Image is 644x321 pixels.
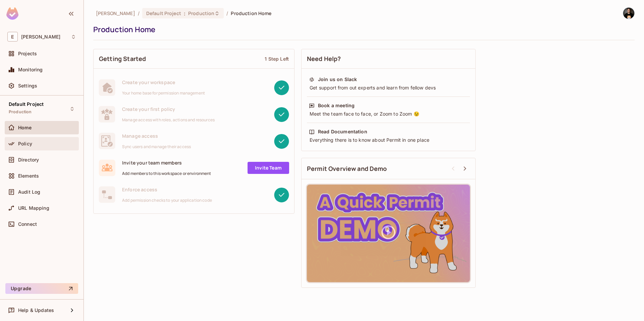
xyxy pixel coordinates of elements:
[318,76,357,83] div: Join us on Slack
[18,51,37,56] span: Projects
[122,79,205,85] span: Create your workspace
[309,111,468,117] div: Meet the team face to face, or Zoom to Zoom 😉
[18,173,39,179] span: Elements
[122,117,215,123] span: Manage access with roles, actions and resources
[122,159,211,166] span: Invite your team members
[6,7,18,20] img: SReyMgAAAABJRU5ErkJggg==
[183,11,186,16] span: :
[265,56,289,62] div: 1 Step Left
[18,157,39,163] span: Directory
[122,106,215,112] span: Create your first policy
[122,198,212,203] span: Add permission checks to your application code
[18,141,32,146] span: Policy
[18,125,32,130] span: Home
[18,205,49,211] span: URL Mapping
[318,102,355,109] div: Book a meeting
[122,171,211,176] span: Add members to this workspace or environment
[138,10,140,16] li: /
[188,10,214,16] span: Production
[307,165,387,173] span: Permit Overview and Demo
[122,186,212,193] span: Enforce access
[7,32,18,42] span: E
[96,10,135,16] span: the active workspace
[309,137,468,143] div: Everything there is to know about Permit in one place
[9,109,32,115] span: Production
[93,24,631,35] div: Production Home
[18,67,43,72] span: Monitoring
[18,308,54,313] span: Help & Updates
[18,221,37,227] span: Connect
[5,283,78,294] button: Upgrade
[18,83,37,88] span: Settings
[9,102,44,107] span: Default Project
[122,144,191,149] span: Sync users and manage their access
[231,10,271,16] span: Production Home
[309,84,468,91] div: Get support from out experts and learn from fellow devs
[318,128,367,135] div: Read Documentation
[18,189,40,195] span: Audit Log
[99,55,146,63] span: Getting Started
[122,90,205,96] span: Your home base for permission management
[146,10,181,16] span: Default Project
[21,34,60,40] span: Workspace: Eli
[122,133,191,139] span: Manage access
[248,162,289,174] a: Invite Team
[623,8,634,19] img: Eli Moshkovich
[226,10,228,16] li: /
[307,55,341,63] span: Need Help?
